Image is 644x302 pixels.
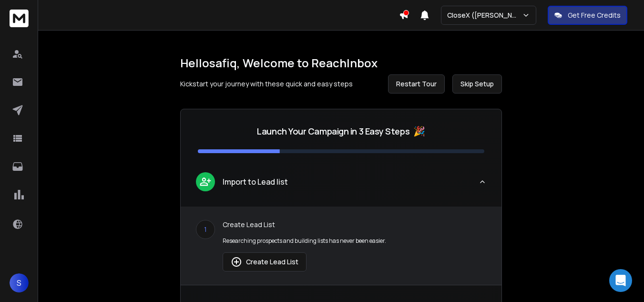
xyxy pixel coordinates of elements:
[223,252,307,271] button: Create Lead List
[181,207,501,285] div: leadImport to Lead list
[460,79,494,89] span: Skip Setup
[388,74,445,94] button: Restart Tour
[180,79,353,89] p: Kickstart your journey with these quick and easy steps
[413,125,425,138] span: 🎉
[181,165,501,207] button: leadImport to Lead list
[548,6,627,25] button: Get Free Credits
[568,10,621,20] p: Get Free Credits
[231,256,242,268] img: lead
[10,273,29,292] button: S
[452,74,502,94] button: Skip Setup
[180,55,502,71] h1: Hello safiq , Welcome to ReachInbox
[196,220,215,239] div: 1
[223,176,288,187] p: Import to Lead list
[223,237,486,245] p: Researching prospects and building lists has never been easier.
[223,220,486,229] p: Create Lead List
[447,10,522,20] p: CloseX ([PERSON_NAME])
[609,269,632,292] div: Open Intercom Messenger
[199,176,212,187] img: lead
[257,125,409,138] p: Launch Your Campaign in 3 Easy Steps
